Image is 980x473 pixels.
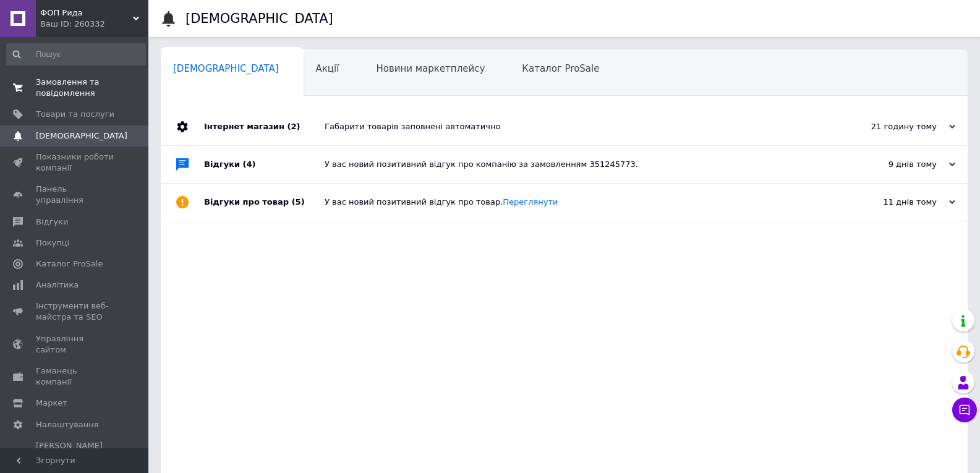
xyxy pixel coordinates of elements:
span: Маркет [36,398,67,409]
span: Управління сайтом [36,333,114,356]
div: Відгуки про товар [204,184,325,221]
span: Каталог ProSale [522,63,599,74]
span: Інструменти веб-майстра та SEO [36,300,114,323]
span: Відгуки [36,216,68,228]
span: ФОП Рида [40,7,133,19]
div: Інтернет магазин [204,108,325,145]
span: [DEMOGRAPHIC_DATA] [36,130,127,142]
span: Замовлення та повідомлення [36,77,114,99]
div: Відгуки [204,146,325,183]
span: (4) [243,160,256,169]
span: Гаманець компанії [36,365,114,388]
h1: [DEMOGRAPHIC_DATA] [185,11,333,26]
span: Акції [316,63,339,74]
span: Покупці [36,237,69,249]
span: Показники роботи компанії [36,151,114,174]
input: Пошук [6,43,146,66]
span: Аналітика [36,279,79,291]
span: (2) [287,122,300,131]
span: Товари та послуги [36,109,114,120]
div: 21 годину тому [832,121,955,132]
span: (5) [292,197,305,207]
button: Чат з покупцем [952,398,977,422]
div: Ваш ID: 260332 [40,19,148,30]
span: Каталог ProSale [36,258,103,270]
span: Новини маркетплейсу [376,63,485,74]
div: У вас новий позитивний відгук про компанію за замовленням 351245773. [325,159,832,170]
div: Габарити товарів заповнені автоматично [325,121,832,132]
span: Панель управління [36,184,114,206]
div: У вас новий позитивний відгук про товар. [325,197,832,208]
div: 9 днів тому [832,159,955,170]
span: [DEMOGRAPHIC_DATA] [173,63,279,74]
a: Переглянути [503,197,558,207]
div: 11 днів тому [832,197,955,208]
span: Налаштування [36,419,99,430]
